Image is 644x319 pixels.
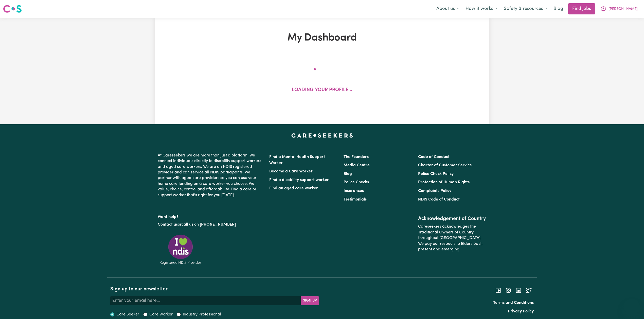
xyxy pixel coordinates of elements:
a: Protection of Human Rights [418,180,470,184]
a: Become a Care Worker [269,169,313,173]
a: Follow Careseekers on Facebook [495,288,501,292]
a: Charter of Customer Service [418,163,472,167]
a: Careseekers home page [291,133,353,137]
a: Media Centre [344,163,370,167]
a: Find a Mental Health Support Worker [269,155,325,165]
a: Follow Careseekers on LinkedIn [515,288,522,292]
a: Blog [344,172,352,176]
a: Find jobs [568,3,595,14]
button: Safety & resources [500,4,550,14]
img: Careseekers logo [3,4,22,13]
p: or [158,220,263,229]
label: Care Worker [149,311,173,317]
p: Loading your profile... [292,87,352,94]
img: Registered NDIS provider [158,234,203,265]
button: About us [433,4,462,14]
a: Follow Careseekers on Instagram [505,288,511,292]
a: Find a disability support worker [269,178,329,182]
a: Terms and Conditions [493,301,534,305]
label: Care Seeker [116,311,139,317]
p: At Careseekers we are more than just a platform. We connect individuals directly to disability su... [158,151,263,200]
input: Enter your email here... [110,296,301,305]
a: Find an aged care worker [269,186,318,190]
a: Follow Careseekers on Twitter [526,288,532,292]
a: The Founders [344,155,369,159]
a: Contact us [158,223,178,227]
p: Want help? [158,212,263,220]
a: Police Checks [344,180,369,184]
button: How it works [462,4,500,14]
button: Subscribe [301,296,319,305]
h1: My Dashboard [213,32,431,44]
a: call us on [PHONE_NUMBER] [182,223,236,227]
h2: Sign up to our newsletter [110,286,319,292]
a: NDIS Code of Conduct [418,197,460,202]
a: Privacy Policy [508,309,534,313]
a: Code of Conduct [418,155,450,159]
a: Complaints Policy [418,189,451,193]
span: [PERSON_NAME] [609,6,638,12]
a: Testimonials [344,197,367,202]
a: Careseekers logo [3,3,22,15]
h2: Acknowledgement of Country [418,216,486,222]
a: Blog [550,3,566,14]
button: My Account [597,4,641,14]
a: Police Check Policy [418,172,454,176]
p: Careseekers acknowledges the Traditional Owners of Country throughout [GEOGRAPHIC_DATA]. We pay o... [418,222,486,254]
a: Insurances [344,189,364,193]
label: Industry Professional [183,311,221,317]
iframe: Button to launch messaging window [624,299,640,315]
